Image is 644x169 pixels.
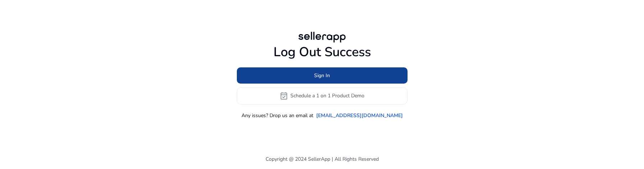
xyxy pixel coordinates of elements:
[314,72,330,79] span: Sign In
[237,87,408,104] button: event_availableSchedule a 1 on 1 Product Demo
[237,67,408,84] button: Sign In
[241,112,313,119] p: Any issues? Drop us an email at
[237,44,408,60] h1: Log Out Success
[280,92,288,100] span: event_available
[316,112,403,119] a: [EMAIL_ADDRESS][DOMAIN_NAME]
